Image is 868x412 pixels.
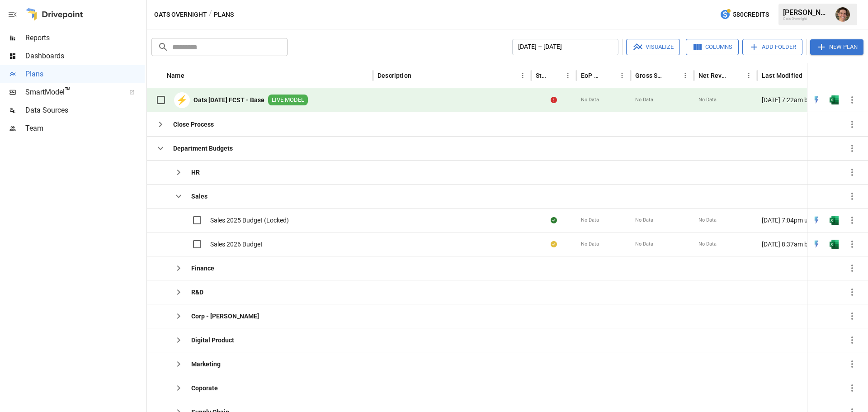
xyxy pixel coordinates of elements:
b: Corp - [PERSON_NAME] [191,312,259,321]
b: Close Process [173,120,214,129]
div: Open in Excel [830,95,839,104]
div: Sync complete [551,216,557,225]
span: 580 Credits [733,9,769,20]
span: Sales 2026 Budget [210,240,263,249]
button: Sort [185,69,198,82]
div: / [209,9,212,20]
div: Name [167,72,184,79]
b: Marketing [191,360,221,369]
span: No Data [698,96,717,104]
button: Sort [549,69,561,82]
div: Last Modified [762,72,802,79]
div: Open in Quick Edit [812,240,821,249]
div: Net Revenue [698,72,729,79]
img: quick-edit-flash.b8aec18c.svg [812,216,821,225]
button: EoP Cash column menu [616,69,628,82]
img: excel-icon.76473adf.svg [830,240,839,249]
b: Coporate [191,384,218,393]
img: Ryan Zayas [835,7,850,22]
span: No Data [581,217,599,224]
div: Your plan has changes in Excel that are not reflected in the Drivepoint Data Warehouse, select "S... [551,240,557,249]
div: ⚡ [174,92,190,108]
div: EoP Cash [581,72,602,79]
div: Error during sync. [551,95,557,104]
img: quick-edit-flash.b8aec18c.svg [812,240,821,249]
button: Oats Overnight [154,9,207,20]
button: Net Revenue column menu [742,69,755,82]
span: Plans [25,69,145,80]
span: No Data [635,217,653,224]
span: No Data [635,241,653,248]
button: Columns [686,39,739,55]
button: Visualize [626,39,680,55]
img: excel-icon.76473adf.svg [830,216,839,225]
span: No Data [581,241,599,248]
button: [DATE] – [DATE] [512,39,618,55]
b: Finance [191,264,214,273]
button: Status column menu [561,69,574,82]
span: Data Sources [25,105,145,116]
button: Add Folder [742,39,802,55]
span: No Data [581,96,599,104]
div: Open in Quick Edit [812,216,821,225]
img: excel-icon.76473adf.svg [830,95,839,104]
b: R&D [191,288,203,297]
span: No Data [635,96,653,104]
b: HR [191,168,200,177]
b: Sales [191,192,208,201]
div: Gross Sales [635,72,665,79]
span: Team [25,123,145,134]
div: Oats Overnight [783,17,830,21]
button: Description column menu [516,69,529,82]
span: Sales 2025 Budget (Locked) [210,216,289,225]
button: Sort [849,69,861,82]
b: Department Budgets [173,144,233,153]
button: Sort [412,69,425,82]
div: Open in Excel [830,216,839,225]
span: LIVE MODEL [268,96,308,104]
div: Status [536,72,548,79]
div: [PERSON_NAME] [783,8,830,17]
div: Open in Excel [830,240,839,249]
b: Digital Product [191,336,234,345]
button: Sort [666,69,679,82]
span: ™ [65,85,71,97]
span: No Data [698,241,717,248]
span: Reports [25,33,145,43]
span: Dashboards [25,51,145,62]
div: Description [377,72,411,79]
b: Oats [DATE] FCST - Base [193,95,264,104]
button: Sort [803,69,816,82]
button: Ryan Zayas [830,2,855,27]
img: quick-edit-flash.b8aec18c.svg [812,95,821,104]
button: Sort [730,69,742,82]
div: Open in Quick Edit [812,95,821,104]
button: Gross Sales column menu [679,69,692,82]
span: No Data [698,217,717,224]
button: New Plan [810,39,863,55]
button: 580Credits [716,6,773,23]
button: Sort [603,69,616,82]
span: SmartModel [25,87,119,98]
